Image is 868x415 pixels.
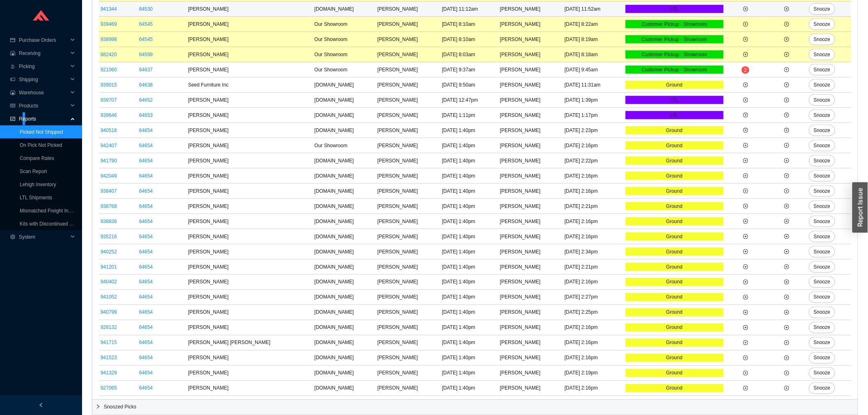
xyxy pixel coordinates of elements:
span: plus-circle [743,234,748,239]
a: 939707 [101,97,117,103]
td: [DATE] 8:22am [563,17,624,32]
span: plus-circle [784,52,789,57]
a: 942407 [101,143,117,148]
button: Snooze [809,246,836,258]
span: Shipping [19,73,68,86]
a: 64654 [139,340,153,346]
button: Snooze [809,261,836,273]
td: [PERSON_NAME] [187,93,313,108]
td: [DATE] 2:16pm [563,169,624,184]
span: Snooze [814,369,831,377]
td: [PERSON_NAME] [187,229,313,244]
td: Our Showroom [313,138,376,153]
td: [PERSON_NAME] [376,108,440,123]
td: [PERSON_NAME] [498,199,563,214]
a: 64652 [139,97,153,103]
td: [PERSON_NAME] [498,138,563,153]
td: [PERSON_NAME] [498,2,563,17]
td: Our Showroom [313,32,376,47]
td: [PERSON_NAME] [498,47,563,62]
td: [DATE] 11:31am [563,78,624,93]
a: 64654 [139,158,153,164]
button: Snooze [809,18,836,30]
td: [PERSON_NAME] [498,244,563,260]
td: [DATE] 1:17pm [563,108,624,123]
span: Receiving [19,47,68,60]
td: [DATE] 8:10am [441,32,498,47]
span: plus-circle [784,67,789,72]
span: plus-circle [743,158,748,163]
span: Purchase Orders [19,34,68,47]
span: fund [10,116,16,121]
td: [DOMAIN_NAME] [313,229,376,244]
button: Snooze [809,185,836,197]
span: plus-circle [743,173,748,178]
button: Snooze [809,201,836,212]
td: [PERSON_NAME] [498,32,563,47]
button: Snooze [809,125,836,136]
div: Ground [626,187,724,195]
span: plus-circle [743,113,748,118]
td: [DATE] 2:23pm [563,123,624,138]
td: [DATE] 1:11pm [441,108,498,123]
td: [PERSON_NAME] [187,123,313,138]
td: [PERSON_NAME] [376,62,440,78]
a: 64654 [139,355,153,361]
td: [DATE] 8:19am [563,32,624,47]
td: [DOMAIN_NAME] [313,2,376,17]
span: Snooze [814,96,831,104]
td: [PERSON_NAME] [376,32,440,47]
a: 64654 [139,128,153,133]
a: 940402 [101,279,117,285]
span: Snooze [814,248,831,256]
span: plus-circle [743,280,748,285]
span: setting [10,235,16,239]
button: Snooze [809,64,836,75]
button: Snooze [809,49,836,60]
td: [PERSON_NAME] [187,214,313,229]
span: plus-circle [784,37,789,42]
span: plus-circle [784,189,789,194]
span: Picking [19,60,68,73]
td: [PERSON_NAME] [187,169,313,184]
span: Snooze [814,263,831,271]
button: Snooze [809,155,836,166]
td: [DATE] 2:21pm [563,199,624,214]
a: 64654 [139,188,153,194]
td: [PERSON_NAME] [498,229,563,244]
span: plus-circle [784,265,789,269]
a: 941344 [101,6,117,12]
span: plus-circle [784,173,789,178]
span: Snooze [814,187,831,195]
a: 64654 [139,279,153,285]
td: [PERSON_NAME] [376,244,440,260]
a: 64530 [139,6,153,12]
a: 941329 [101,370,117,376]
td: [DATE] 1:40pm [441,229,498,244]
td: [DATE] 11:52am [563,2,624,17]
div: Customer Pickup - Showroom [626,20,724,28]
span: Snooze [814,278,831,286]
td: [PERSON_NAME] [187,32,313,47]
div: Ground [626,141,724,150]
span: plus-circle [784,143,789,148]
button: Snooze [809,322,836,333]
a: 64654 [139,264,153,270]
span: plus-circle [784,82,789,87]
td: [PERSON_NAME] [376,2,440,17]
a: LTL Shipments [20,195,52,201]
td: [DATE] 12:47pm [441,93,498,108]
a: 942049 [101,173,117,179]
span: Products [19,99,68,112]
td: [PERSON_NAME] [376,47,440,62]
a: 64654 [139,370,153,376]
a: 64654 [139,294,153,300]
td: Our Showroom [313,47,376,62]
button: Snooze [809,307,836,318]
td: [DATE] 1:40pm [441,199,498,214]
span: plus-circle [743,22,748,27]
td: [DOMAIN_NAME] [313,93,376,108]
a: 940518 [101,128,117,133]
td: [DOMAIN_NAME] [313,78,376,93]
td: [DATE] 11:12am [441,2,498,17]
